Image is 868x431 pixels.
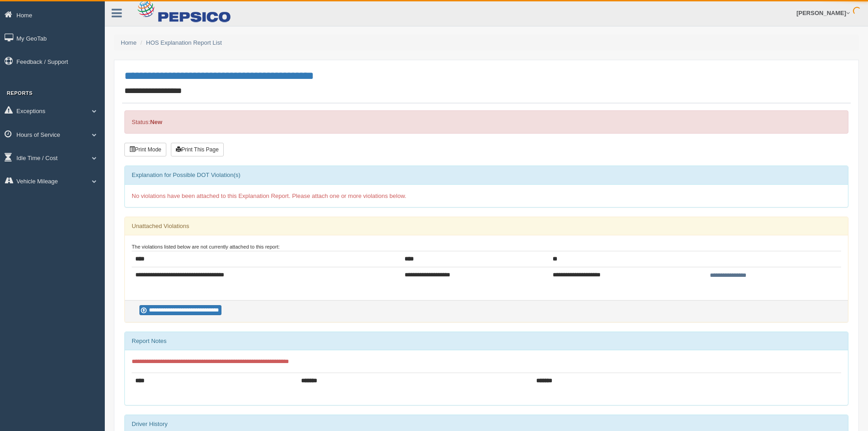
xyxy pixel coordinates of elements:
div: Unattached Violations [125,217,848,235]
a: HOS Explanation Report List [146,39,222,46]
button: Print This Page [171,143,224,156]
div: Explanation for Possible DOT Violation(s) [125,166,848,184]
a: Home [121,39,137,46]
div: Report Notes [125,332,848,350]
strong: New [150,119,162,125]
div: Status: [124,110,848,134]
span: No violations have been attached to this Explanation Report. Please attach one or more violations... [132,192,406,199]
small: The violations listed below are not currently attached to this report: [132,244,280,249]
button: Print Mode [124,143,166,156]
